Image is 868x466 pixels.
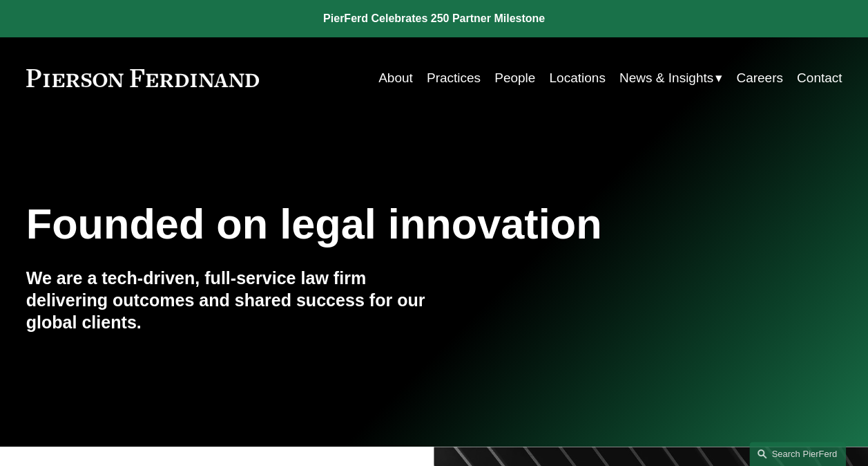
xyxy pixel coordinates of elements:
h1: Founded on legal innovation [26,200,706,248]
a: Locations [549,65,605,91]
a: People [494,65,535,91]
a: About [378,65,413,91]
a: Contact [797,65,842,91]
a: folder dropdown [619,65,722,91]
a: Careers [736,65,783,91]
h4: We are a tech-driven, full-service law firm delivering outcomes and shared success for our global... [26,268,434,333]
a: Practices [427,65,481,91]
a: Search this site [749,442,846,466]
span: News & Insights [619,66,713,90]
